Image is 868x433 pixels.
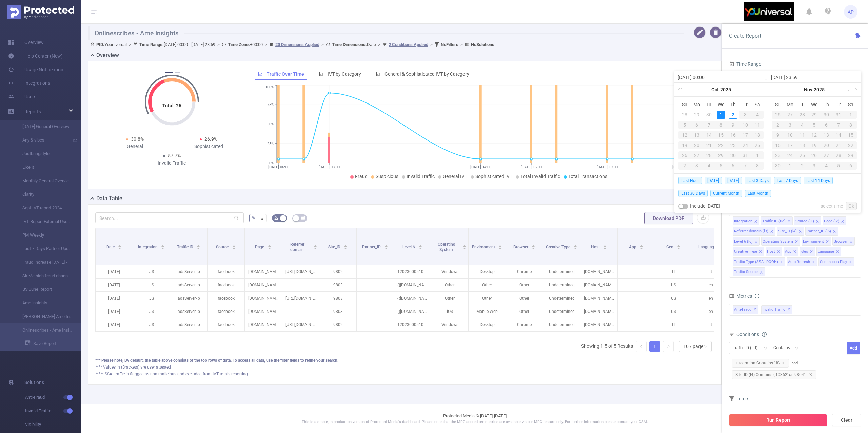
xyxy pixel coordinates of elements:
[258,72,263,76] i: icon: line-chart
[820,110,832,120] td: October 30, 2025
[772,101,784,108] span: Su
[267,71,304,77] span: Traffic Over Time
[832,150,845,161] td: November 28, 2025
[808,150,821,161] td: November 26, 2025
[762,217,786,226] div: Traffic ID (tid)
[784,99,796,110] th: Mon
[733,342,762,354] div: Traffic ID (tid)
[650,341,660,352] a: 1
[471,42,494,47] b: No Solutions
[228,42,250,47] b: Time Zone:
[678,150,691,161] td: October 26, 2025
[807,227,831,236] div: Partner_ID (l5)
[14,161,73,174] a: Like it
[759,250,762,254] i: icon: close
[845,99,857,110] th: Sat
[739,130,751,140] td: October 17, 2025
[808,99,821,110] th: Wed
[808,111,821,119] div: 29
[25,418,81,431] span: Visibility
[733,227,775,236] li: Referrer domain (l3)
[808,140,821,150] td: November 19, 2025
[793,250,796,254] i: icon: close
[727,140,739,150] td: October 23, 2025
[754,306,756,314] span: ✕
[703,101,715,108] span: Tu
[729,61,761,67] span: Time Range
[751,130,764,140] td: October 18, 2025
[751,111,764,119] div: 4
[376,72,381,76] i: icon: bar-chart
[795,217,814,226] div: Source (l1)
[739,120,751,130] td: October 10, 2025
[691,150,703,161] td: October 27, 2025
[812,260,815,264] i: icon: close
[845,111,857,119] div: 1
[816,247,841,256] li: Language
[787,220,791,224] i: icon: close
[715,110,727,120] td: October 1, 2025
[727,121,739,129] div: 9
[751,121,764,129] div: 11
[703,121,715,129] div: 7
[818,247,834,256] div: Language
[25,391,81,404] span: Anti-Fraud
[734,247,757,256] div: Creative Type
[727,110,739,120] td: October 2, 2025
[808,120,821,130] td: November 5, 2025
[678,121,691,129] div: 5
[384,71,469,77] span: General & Sophisticated IVT by Category
[739,110,751,120] td: October 3, 2025
[14,228,73,242] a: PM Weekly
[820,121,832,129] div: 6
[639,344,643,349] i: icon: left
[784,247,798,256] li: App
[803,83,813,96] a: Nov
[784,101,796,108] span: Mo
[715,99,727,110] th: Wed
[772,120,784,130] td: November 2, 2025
[727,120,739,130] td: October 9, 2025
[14,188,73,201] a: Clarity
[763,237,793,246] div: Operating System
[832,140,845,150] td: November 21, 2025
[319,42,326,47] span: >
[727,101,739,108] span: Th
[832,111,845,119] div: 31
[759,270,763,275] i: icon: close
[715,130,727,140] td: October 15, 2025
[832,120,845,130] td: November 7, 2025
[703,140,715,150] td: October 21, 2025
[678,110,691,120] td: September 28, 2025
[96,51,119,59] h2: Overview
[832,130,845,140] td: November 14, 2025
[733,237,760,246] li: Level 6 (l6)
[14,256,73,269] a: Fraud Increase [DATE] -
[215,42,222,47] span: >
[820,258,847,266] div: Continuous Play
[14,174,73,188] a: Monthly General Overview JS Yahoo
[772,99,784,110] th: Sun
[733,257,785,266] li: Traffic Type (SSAI, DOOH)
[691,121,703,129] div: 6
[683,341,703,352] div: 10 / page
[704,344,708,349] i: icon: down
[734,227,768,236] div: Referrer domain (l3)
[832,101,845,108] span: Fr
[739,121,751,129] div: 10
[796,140,808,150] td: November 18, 2025
[810,250,813,254] i: icon: close
[796,121,808,129] div: 4
[263,42,269,47] span: >
[784,111,796,119] div: 27
[739,111,751,119] div: 3
[796,101,808,108] span: Tu
[796,111,808,119] div: 28
[772,130,784,140] td: November 9, 2025
[820,130,832,140] td: November 13, 2025
[833,230,836,234] i: icon: close
[441,42,458,47] b: No Filters
[680,111,689,119] div: 28
[772,111,784,119] div: 26
[751,101,764,108] span: Sa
